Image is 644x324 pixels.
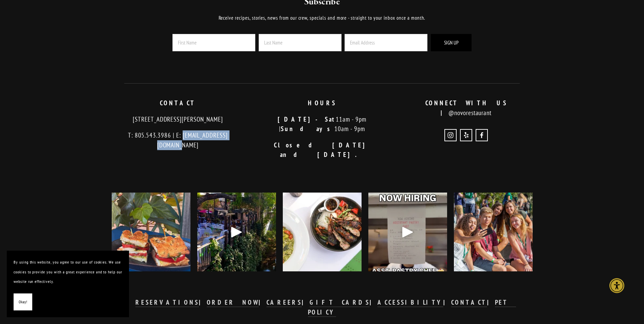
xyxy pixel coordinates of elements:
strong: ACCESSIBILITY [378,298,443,306]
strong: | [259,298,266,306]
strong: CONNECT WITH US | [425,99,515,117]
span: Sign Up [444,39,459,46]
strong: Sundays [281,125,334,133]
strong: CONTACT [451,298,487,306]
img: One ingredient, two ways: fresh market tomatoes 🍅 Savor them in our Caprese, paired with mozzarel... [112,183,190,281]
strong: CONTACT [160,99,196,107]
button: Okay! [14,293,32,311]
strong: HOURS [308,99,336,107]
strong: | [487,298,495,306]
a: RESERVATIONS [135,298,199,307]
p: Receive recipes, stories, news from our crew, specials and more - straight to your inbox once a m... [154,14,490,22]
p: By using this website, you agree to our use of cookies. We use cookies to provide you with a grea... [14,257,122,287]
a: Yelp [460,129,472,141]
a: ACCESSIBILITY [378,298,443,307]
div: Accessibility Menu [609,278,624,293]
a: CAREERS [266,298,302,307]
strong: CAREERS [266,298,302,306]
img: The countdown to holiday parties has begun! 🎉 Whether you&rsquo;re planning something cozy at Nov... [273,193,371,271]
a: CONTACT [451,298,487,307]
a: Instagram [444,129,457,141]
strong: ORDER NOW [207,298,259,306]
button: Sign Up [431,34,472,51]
strong: | [302,298,310,306]
p: 11am - 9pm | 10am - 9pm [256,114,388,134]
div: Play [400,224,416,240]
strong: [DATE]-Sat [278,115,336,123]
strong: | [370,298,378,306]
input: Last Name [259,34,342,51]
div: Play [228,224,245,240]
input: First Name [172,34,255,51]
strong: PET POLICY [308,298,516,316]
span: Okay! [19,297,27,307]
a: Novo Restaurant and Lounge [476,129,488,141]
strong: | [443,298,451,306]
a: GIFT CARDS [310,298,370,307]
a: ORDER NOW [207,298,259,307]
input: Email Address [345,34,427,51]
p: T: 805.543.3986 | E: [EMAIL_ADDRESS][DOMAIN_NAME] [112,130,244,150]
strong: | [199,298,207,306]
p: [STREET_ADDRESS][PERSON_NAME] [112,114,244,124]
p: @novorestaurant [400,98,533,118]
img: Welcome back, Mustangs! 🐎 WOW Week is here and we&rsquo;re excited to kick off the school year wi... [454,193,533,271]
strong: RESERVATIONS [135,298,199,306]
strong: GIFT CARDS [310,298,370,306]
strong: Closed [DATE] and [DATE]. [274,141,377,159]
a: PET POLICY [308,298,516,317]
section: Cookie banner [7,251,129,317]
